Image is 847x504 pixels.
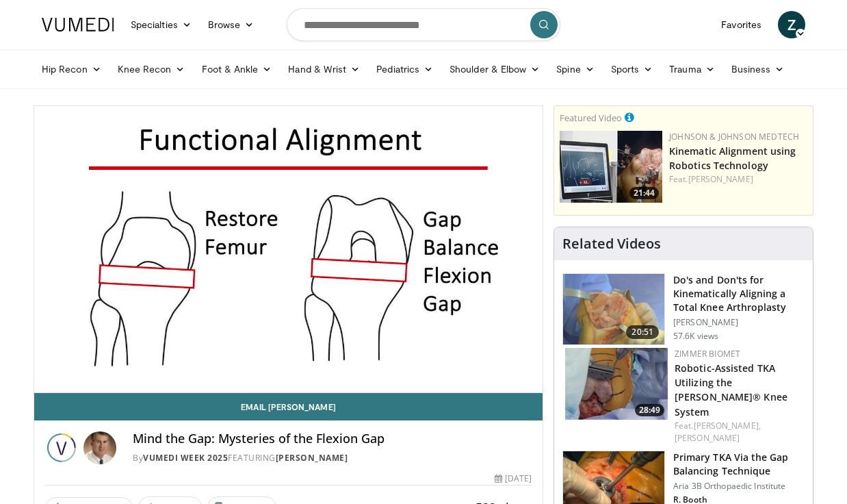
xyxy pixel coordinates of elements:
a: 20:51 Do's and Don'ts for Kinematically Aligning a Total Knee Arthroplasty [PERSON_NAME] 57.6K views [562,273,805,346]
a: Pediatrics [368,55,441,83]
h4: Related Videos [562,236,661,252]
h4: Mind the Gap: Mysteries of the Flexion Gap [133,431,532,446]
img: 85482610-0380-4aae-aa4a-4a9be0c1a4f1.150x105_q85_crop-smart_upscale.jpg [560,131,662,203]
a: 28:49 [565,348,668,420]
div: Feat. [669,173,807,186]
a: Browse [200,11,263,38]
h3: Do's and Don'ts for Kinematically Aligning a Total Knee Arthroplasty [673,273,805,314]
a: Foot & Ankle [194,55,281,83]
a: Favorites [713,11,770,38]
a: Johnson & Johnson MedTech [669,131,799,142]
a: Z [778,11,805,38]
a: Vumedi Week 2025 [143,452,228,464]
video-js: Video Player [34,106,543,393]
a: Zimmer Biomet [675,348,740,360]
img: 8628d054-67c0-4db7-8e0b-9013710d5e10.150x105_q85_crop-smart_upscale.jpg [565,348,668,420]
a: Shoulder & Elbow [441,55,548,83]
a: Sports [603,55,662,83]
a: Spine [548,55,602,83]
p: 57.6K views [673,331,718,342]
a: [PERSON_NAME], [694,420,761,431]
div: Feat. [675,420,802,444]
div: [DATE] [495,473,532,485]
a: Business [723,55,793,83]
img: Vumedi Week 2025 [45,431,78,464]
p: Aria 3B Orthopaedic Institute [673,481,805,492]
img: howell_knee_1.png.150x105_q85_crop-smart_upscale.jpg [563,274,664,345]
a: 21:44 [560,131,662,203]
small: Featured Video [560,112,622,124]
p: [PERSON_NAME] [673,317,805,328]
div: By FEATURING [133,452,532,464]
input: Search topics, interventions [287,8,560,41]
a: Hip Recon [34,55,109,83]
a: Specialties [122,11,200,38]
a: Kinematic Alignment using Robotics Technology [669,144,796,172]
a: [PERSON_NAME] [675,432,740,444]
a: Hand & Wrist [280,55,368,83]
span: 28:49 [635,404,664,416]
a: Knee Recon [109,55,194,83]
h3: Primary TKA Via the Gap Balancing Technique [673,451,805,478]
a: [PERSON_NAME] [688,173,753,185]
img: Avatar [83,431,116,464]
a: Robotic-Assisted TKA Utilizing the [PERSON_NAME]® Knee System [675,362,787,418]
img: VuMedi Logo [42,18,114,32]
a: [PERSON_NAME] [276,452,348,464]
span: 20:51 [626,325,659,339]
a: Trauma [661,55,723,83]
span: 21:44 [629,187,659,199]
a: Email [PERSON_NAME] [34,393,543,420]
